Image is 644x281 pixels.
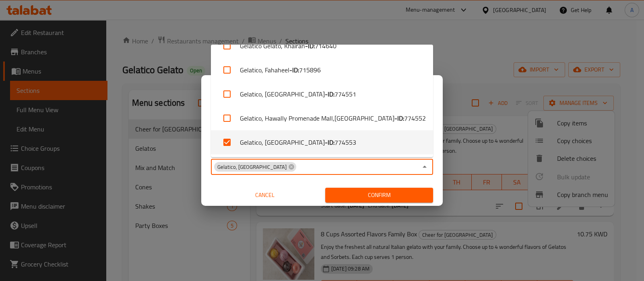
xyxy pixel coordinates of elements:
[211,130,433,154] li: Gelatico, [GEOGRAPHIC_DATA]
[315,41,336,51] span: 714640
[305,41,315,51] b: - ID:
[332,190,427,200] span: Confirm
[211,82,433,106] li: Gelatico, [GEOGRAPHIC_DATA]
[211,106,433,130] li: Gelatico, Hawally Promenade Mall,[GEOGRAPHIC_DATA]
[404,113,426,123] span: 774552
[211,58,433,82] li: Gelatico, Fahaheel
[211,34,433,58] li: Gelatico Gelato, Khairan
[211,188,319,203] button: Cancel
[325,89,334,99] b: - ID:
[334,137,356,147] span: 774553
[299,65,321,75] span: 715896
[325,137,334,147] b: - ID:
[289,65,299,75] b: - ID:
[334,89,356,99] span: 774551
[214,162,296,172] div: Gelatico, [GEOGRAPHIC_DATA]
[419,161,430,172] button: Close
[394,113,404,123] b: - ID:
[325,188,433,203] button: Confirm
[214,190,316,200] span: Cancel
[214,163,290,171] span: Gelatico, [GEOGRAPHIC_DATA]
